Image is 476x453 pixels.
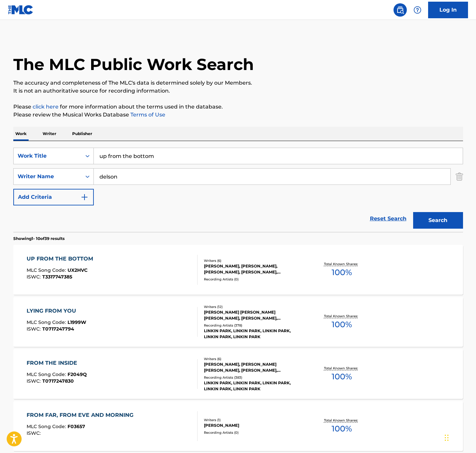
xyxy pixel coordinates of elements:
p: Total Known Shares: [324,418,360,423]
a: Public Search [394,3,407,17]
div: Recording Artists ( 378 ) [204,323,304,328]
div: Work Title [18,152,78,160]
div: LYING FROM YOU [27,307,86,315]
span: 100 % [332,423,352,435]
span: T0717247830 [42,378,74,384]
p: Total Known Shares: [324,262,360,266]
div: Writers ( 12 ) [204,304,304,309]
button: Search [413,212,463,229]
a: click here [33,104,59,110]
p: It is not an authoritative source for recording information. [13,87,463,95]
span: T0717247794 [42,326,74,332]
div: [PERSON_NAME] [204,422,304,428]
div: [PERSON_NAME], [PERSON_NAME] [PERSON_NAME], [PERSON_NAME], [PERSON_NAME], [PERSON_NAME], [PERSON_... [204,361,304,373]
div: Recording Artists ( 383 ) [204,375,304,380]
div: UP FROM THE BOTTOM [27,255,96,263]
span: 100 % [332,319,352,331]
div: [PERSON_NAME] [PERSON_NAME] [PERSON_NAME], [PERSON_NAME], [PERSON_NAME], [PERSON_NAME], [PERSON_N... [204,309,304,321]
img: MLC Logo [8,5,34,15]
img: search [396,6,404,14]
span: F03657 [68,423,85,429]
span: ISWC : [27,274,42,280]
p: Publisher [70,127,94,141]
div: Writers ( 6 ) [204,258,304,263]
h1: The MLC Public Work Search [13,54,254,74]
p: Total Known Shares: [324,314,360,319]
a: FROM THE INSIDEMLC Song Code:F2049QISWC:T0717247830Writers (6)[PERSON_NAME], [PERSON_NAME] [PERSO... [13,349,463,399]
span: T3317747385 [42,274,72,280]
div: Writer Name [18,173,78,181]
span: UX2HVC [68,267,87,273]
span: ISWC : [27,378,42,384]
p: Please for more information about the terms used in the database. [13,103,463,111]
span: MLC Song Code : [27,319,68,325]
p: Please review the Musical Works Database [13,111,463,119]
a: UP FROM THE BOTTOMMLC Song Code:UX2HVCISWC:T3317747385Writers (6)[PERSON_NAME], [PERSON_NAME], [P... [13,245,463,295]
span: MLC Song Code : [27,371,68,377]
a: Log In [428,2,468,18]
img: Delete Criterion [456,168,463,185]
button: Add Criteria [13,189,94,205]
p: The accuracy and completeness of The MLC's data is determined solely by our Members. [13,79,463,87]
p: Total Known Shares: [324,366,360,371]
iframe: Chat Widget [443,421,476,453]
div: FROM THE INSIDE [27,359,87,367]
span: 100 % [332,371,352,383]
span: MLC Song Code : [27,423,68,429]
div: Drag [445,428,449,448]
div: Help [411,3,424,17]
div: Recording Artists ( 0 ) [204,277,304,282]
form: Search Form [13,148,463,232]
span: ISWC : [27,326,42,332]
div: Writers ( 1 ) [204,417,304,422]
span: L1999W [68,319,86,325]
a: Terms of Use [129,112,165,118]
a: LYING FROM YOUMLC Song Code:L1999WISWC:T0717247794Writers (12)[PERSON_NAME] [PERSON_NAME] [PERSON... [13,297,463,347]
div: Recording Artists ( 0 ) [204,430,304,435]
img: 9d2ae6d4665cec9f34b9.svg [80,193,88,201]
div: FROM FAR, FROM EVE AND MORNING [27,411,137,419]
p: Work [13,127,29,141]
div: LINKIN PARK, LINKIN PARK, LINKIN PARK, LINKIN PARK, LINKIN PARK [204,380,304,392]
div: Writers ( 6 ) [204,356,304,361]
img: help [413,6,421,14]
span: ISWC : [27,430,42,436]
span: MLC Song Code : [27,267,68,273]
p: Writer [41,127,58,141]
div: [PERSON_NAME], [PERSON_NAME], [PERSON_NAME], [PERSON_NAME], [PERSON_NAME] [PERSON_NAME], [PERSON_... [204,263,304,275]
a: FROM FAR, FROM EVE AND MORNINGMLC Song Code:F03657ISWC:Writers (1)[PERSON_NAME]Recording Artists ... [13,401,463,451]
span: F2049Q [68,371,87,377]
div: LINKIN PARK, LINKIN PARK, LINKIN PARK, LINKIN PARK, LINKIN PARK [204,328,304,340]
p: Showing 1 - 10 of 39 results [13,236,65,242]
a: Reset Search [367,211,410,226]
span: 100 % [332,266,352,278]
